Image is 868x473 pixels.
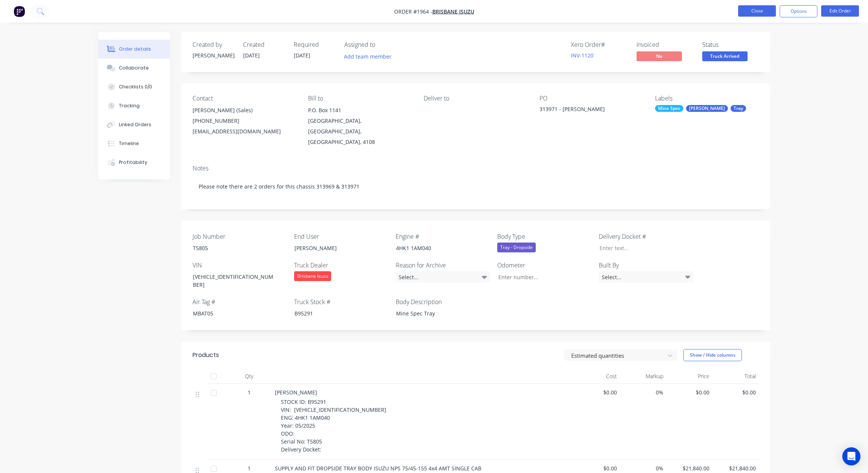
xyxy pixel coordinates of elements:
[738,5,776,17] button: Close
[492,271,592,283] input: Enter number...
[187,271,281,290] div: [VEHICLE_IDENTIFICATION_NUMBER]
[731,105,746,112] div: Tray
[620,369,666,384] div: Markup
[655,95,759,102] div: Labels
[637,51,682,61] span: No
[248,464,251,472] span: 1
[712,369,759,384] div: Total
[308,105,412,116] div: P.O. Box 1141
[702,51,748,63] button: Truck Arrived
[187,243,281,254] div: T5805
[98,134,170,153] button: Timeline
[669,388,710,396] span: $0.00
[187,308,281,319] div: MBAT05
[669,464,710,472] span: $21,840.00
[396,271,490,283] div: Select...
[577,464,617,472] span: $0.00
[275,465,481,472] span: SUPPLY AND FIT DROPSIDE TRAY BODY ISUZU NPS 75/45-155 4x4 AMT SINGLE CAB
[193,105,296,137] div: [PERSON_NAME] (Sales)[PHONE_NUMBER][EMAIL_ADDRESS][DOMAIN_NAME]
[193,116,296,126] div: [PHONE_NUMBER]
[98,96,170,115] button: Tracking
[396,297,490,306] label: Body Description
[193,232,287,241] label: Job Number
[702,41,759,48] div: Status
[119,65,149,71] div: Collaborate
[390,308,484,319] div: Mine Spec Tray
[497,261,592,270] label: Odometer
[540,105,634,116] div: 313971 - [PERSON_NAME]
[119,46,151,53] div: Order details
[308,105,412,147] div: P.O. Box 1141[GEOGRAPHIC_DATA], [GEOGRAPHIC_DATA], [GEOGRAPHIC_DATA], 4108
[281,398,386,453] span: STOCK ID: B95291 VIN: [VEHICLE_IDENTIFICATION_NUMBER] ENG: 4HK1 1AM040 Year: 05/2025 ODO: Serial ...
[193,126,296,137] div: [EMAIL_ADDRESS][DOMAIN_NAME]
[396,232,490,241] label: Engine #
[574,369,620,384] div: Cost
[842,447,860,465] div: Open Intercom Messenger
[98,59,170,77] button: Collaborate
[193,165,759,172] div: Notes
[715,388,756,396] span: $0.00
[193,105,296,116] div: [PERSON_NAME] (Sales)
[599,261,693,270] label: Built By
[577,388,617,396] span: $0.00
[98,115,170,134] button: Linked Orders
[702,51,748,61] span: Truck Arrived
[686,105,728,112] div: [PERSON_NAME]
[119,140,139,147] div: Timeline
[571,41,627,48] div: Xero Order #
[497,232,592,241] label: Body Type
[119,102,140,109] div: Tracking
[424,95,527,102] div: Deliver to
[396,261,490,270] label: Reason for Archive
[98,153,170,172] button: Profitability
[288,308,383,319] div: B95291
[599,232,693,241] label: Delivery Docket #
[715,464,756,472] span: $21,840.00
[571,52,594,59] a: INV-1120
[119,83,152,90] div: Checklists 0/0
[193,351,219,360] div: Products
[248,388,251,396] span: 1
[294,52,310,59] span: [DATE]
[243,52,260,59] span: [DATE]
[193,41,234,48] div: Created by
[344,41,420,48] div: Assigned to
[193,51,234,59] div: [PERSON_NAME]
[227,369,272,384] div: Qty
[599,271,693,283] div: Select...
[294,271,331,281] div: Brisbane Isuzu
[193,261,287,270] label: VIN
[275,389,317,396] span: [PERSON_NAME]
[637,41,693,48] div: Invoiced
[497,243,536,252] div: Tray - Dropside
[623,388,663,396] span: 0%
[14,6,25,17] img: Factory
[655,105,683,112] div: Mine Spec
[683,349,742,361] button: Show / Hide columns
[432,8,474,15] a: Brisbane Isuzu
[623,464,663,472] span: 0%
[288,243,383,254] div: [PERSON_NAME]
[308,116,412,147] div: [GEOGRAPHIC_DATA], [GEOGRAPHIC_DATA], [GEOGRAPHIC_DATA], 4108
[294,41,335,48] div: Required
[119,159,147,166] div: Profitability
[821,5,859,17] button: Edit Order
[98,40,170,59] button: Order details
[294,297,389,306] label: Truck Stock #
[390,243,484,254] div: 4HK1 1AM040
[193,175,759,198] div: Please note there are 2 orders for this chassis 313969 & 313971
[193,95,296,102] div: Contact
[340,51,395,62] button: Add team member
[666,369,713,384] div: Price
[780,5,817,17] button: Options
[540,95,643,102] div: PO
[243,41,285,48] div: Created
[193,297,287,306] label: Air Tag #
[119,121,151,128] div: Linked Orders
[394,8,432,15] span: Order #1964 -
[344,51,396,62] button: Add team member
[294,261,389,270] label: Truck Dealer
[98,77,170,96] button: Checklists 0/0
[308,95,412,102] div: Bill to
